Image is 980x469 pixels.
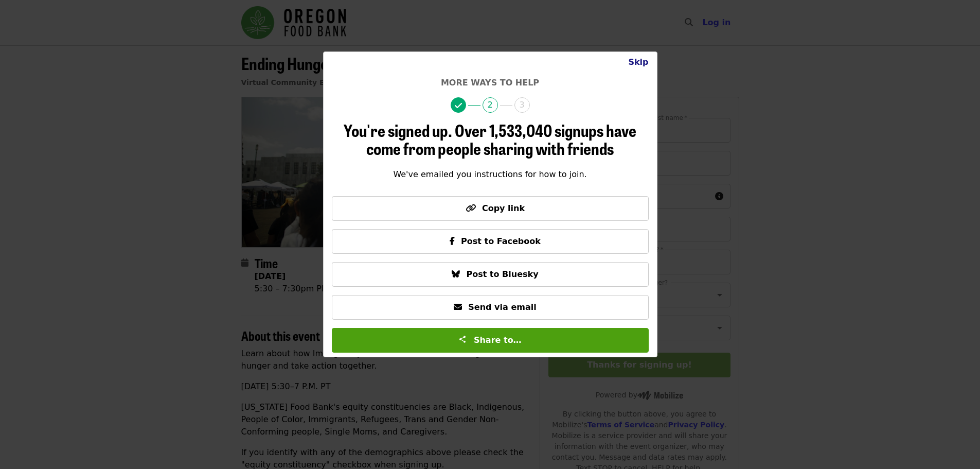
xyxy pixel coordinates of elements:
[461,236,541,246] span: Post to Facebook
[466,269,538,279] span: Post to Bluesky
[332,295,649,320] button: Send via email
[482,203,525,213] span: Copy link
[332,196,649,221] button: Copy link
[332,328,649,353] button: Share to…
[366,118,636,160] span: Over 1,533,040 signups have come from people sharing with friends
[454,302,462,312] i: envelope icon
[483,97,498,113] span: 2
[452,269,460,279] i: bluesky icon
[468,302,536,312] span: Send via email
[620,52,656,73] button: Close
[441,78,539,88] span: More ways to help
[466,203,476,213] i: link icon
[332,262,649,287] button: Post to Bluesky
[332,229,649,254] button: Post to Facebook
[393,169,586,179] span: We've emailed you instructions for how to join.
[344,118,452,142] span: You're signed up.
[514,97,530,113] span: 3
[455,101,462,111] i: check icon
[450,236,455,246] i: facebook-f icon
[458,335,467,343] img: Share
[474,335,522,345] span: Share to…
